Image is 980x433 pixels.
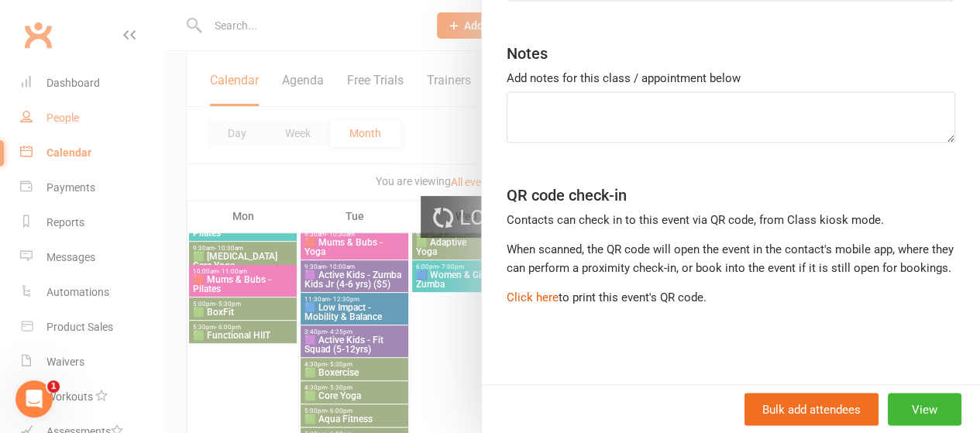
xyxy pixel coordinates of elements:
div: Add notes for this class / appointment below [507,69,955,88]
a: Click here [507,290,559,304]
div: When scanned, the QR code will open the event in the contact's mobile app, where they can perform... [507,240,955,277]
div: Contacts can check in to this event via QR code, from Class kiosk mode. [507,211,955,229]
div: to print this event's QR code. [507,211,955,307]
div: QR code check-in [507,184,627,206]
span: 1 [47,380,60,393]
iframe: Intercom live chat [15,380,53,418]
div: Notes [507,43,548,64]
button: View [888,393,961,425]
button: Bulk add attendees [744,393,879,425]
